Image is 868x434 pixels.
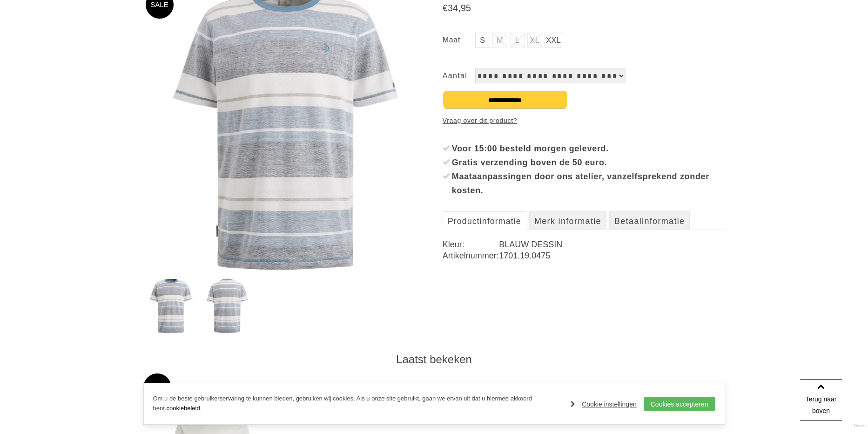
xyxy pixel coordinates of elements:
[529,211,606,230] a: Merk informatie
[452,142,725,156] div: Voor 15:00 besteld morgen geleverd.
[854,420,866,432] a: Divide
[461,3,471,13] span: 95
[443,170,725,197] li: Maataanpassingen door ons atelier, vanzelfsprekend zonder kosten.
[609,211,690,230] a: Betaalinformatie
[443,68,475,83] label: Aantal
[443,33,725,50] ul: Maat
[475,33,490,47] a: S
[448,3,458,13] span: 34
[153,394,562,414] p: Om u de beste gebruikerservaring te kunnen bieden, gebruiken wij cookies. Als u onze site gebruik...
[458,3,461,13] span: ,
[166,405,200,412] a: cookiebeleid
[571,397,637,411] a: Cookie instellingen
[143,353,725,366] div: Laatst bekeken
[499,239,725,250] dd: BLAUW DESSIN
[499,250,725,261] dd: 1701.19.0475
[443,114,517,128] a: Vraag over dit product?
[443,250,499,261] dt: Artikelnummer:
[201,278,255,333] img: cast-iron-ctss2503567-t-shirts
[443,3,448,13] span: €
[443,211,526,230] a: Productinformatie
[144,278,198,333] img: cast-iron-ctss2503567-t-shirts
[545,33,562,47] a: XXL
[800,379,842,421] a: Terug naar boven
[644,397,715,411] a: Cookies accepteren
[452,156,725,170] div: Gratis verzending boven de 50 euro.
[443,239,499,250] dt: Kleur:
